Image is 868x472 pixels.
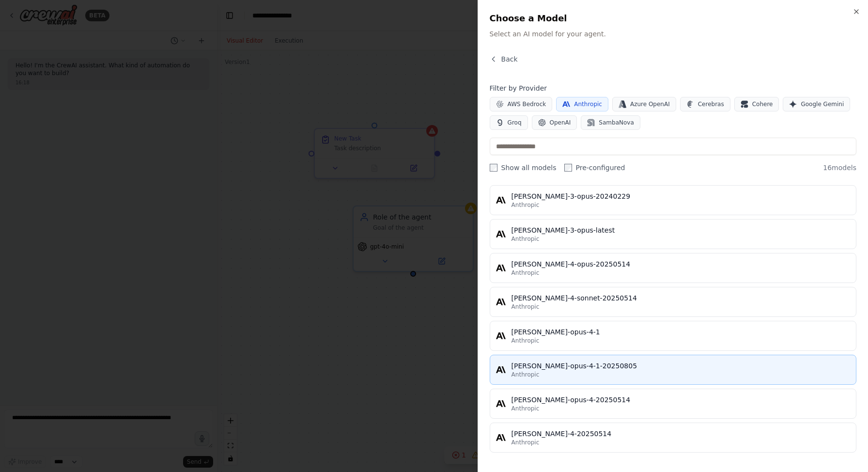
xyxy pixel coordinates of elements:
span: Azure OpenAI [630,100,670,108]
button: Cohere [734,97,779,111]
button: Anthropic [556,97,608,111]
div: [PERSON_NAME]-3-opus-20240229 [511,191,850,201]
span: Anthropic [511,201,540,209]
button: [PERSON_NAME]-opus-4-20250514Anthropic [490,389,856,419]
button: [PERSON_NAME]-4-sonnet-20250514Anthropic [490,287,856,317]
span: Anthropic [511,371,540,378]
span: Back [501,54,518,64]
button: Google Gemini [783,97,850,111]
button: Azure OpenAI [612,97,676,111]
button: Groq [490,115,528,130]
button: Cerebras [680,97,730,111]
span: Anthropic [511,303,540,311]
button: [PERSON_NAME]-3-opus-latestAnthropic [490,219,856,249]
span: Anthropic [574,100,602,108]
span: Google Gemini [801,100,844,108]
span: Anthropic [511,439,540,446]
button: [PERSON_NAME]-opus-4-1-20250805Anthropic [490,355,856,385]
div: [PERSON_NAME]-4-20250514 [511,429,850,439]
div: [PERSON_NAME]-4-opus-20250514 [511,259,850,269]
span: Anthropic [511,337,540,345]
div: [PERSON_NAME]-opus-4-1-20250805 [511,361,850,371]
span: Groq [508,119,522,126]
button: Back [490,54,518,64]
span: AWS Bedrock [508,100,546,108]
span: Anthropic [511,405,540,412]
h2: Choose a Model [490,12,856,25]
button: [PERSON_NAME]-3-opus-20240229Anthropic [490,185,856,215]
span: Cerebras [698,100,724,108]
input: Pre-configured [564,164,572,172]
p: Select an AI model for your agent. [490,29,856,39]
button: [PERSON_NAME]-4-20250514Anthropic [490,423,856,453]
input: Show all models [490,164,497,172]
span: OpenAI [550,119,571,126]
div: [PERSON_NAME]-3-opus-latest [511,225,850,235]
div: [PERSON_NAME]-4-sonnet-20250514 [511,293,850,303]
label: Show all models [490,163,557,173]
span: Cohere [752,100,773,108]
label: Pre-configured [564,163,625,173]
button: SambaNova [581,115,640,130]
button: [PERSON_NAME]-4-opus-20250514Anthropic [490,253,856,283]
span: 16 models [823,163,856,173]
button: OpenAI [532,115,577,130]
button: AWS Bedrock [490,97,553,111]
h4: Filter by Provider [490,83,856,93]
div: [PERSON_NAME]-opus-4-20250514 [511,395,850,405]
span: Anthropic [511,269,540,277]
div: [PERSON_NAME]-opus-4-1 [511,327,850,337]
span: SambaNova [599,119,634,126]
span: Anthropic [511,235,540,243]
button: [PERSON_NAME]-opus-4-1Anthropic [490,321,856,351]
